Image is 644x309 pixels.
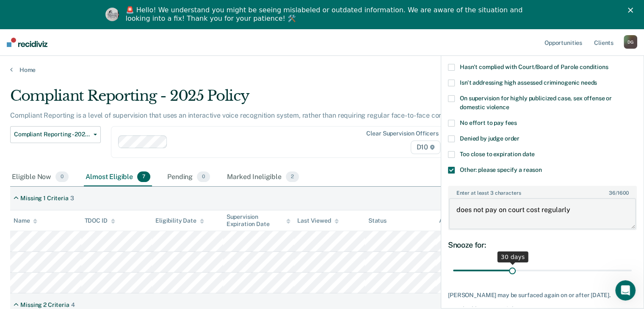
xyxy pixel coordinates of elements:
[20,301,69,309] div: Missing 2 Criteria
[368,217,387,224] div: Status
[448,240,637,250] div: Snooze for:
[460,79,597,86] span: Isn't addressing high assessed criminogenic needs
[225,168,301,187] div: Marked Ineligible
[10,168,70,187] div: Eligible Now
[10,66,634,74] a: Home
[105,8,119,21] img: Profile image for Kim
[70,195,74,202] div: 3
[460,95,612,110] span: On supervision for highly publicized case, sex offense or domestic violence
[55,171,69,182] span: 0
[449,198,636,229] textarea: does not pay on court cost regularly
[609,190,616,196] span: 36
[460,166,542,173] span: Other: please specify a reason
[628,8,636,13] div: Close
[85,217,115,224] div: TDOC ID
[411,141,440,154] span: D10
[460,151,535,157] span: Too close to expiration date
[297,217,338,224] div: Last Viewed
[439,217,479,224] div: Assigned to
[460,63,608,70] span: Hasn't complied with Court/Board of Parole conditions
[14,217,37,224] div: Name
[366,130,438,137] div: Clear supervision officers
[615,280,636,301] iframe: Intercom live chat
[448,292,637,299] div: [PERSON_NAME] may be surfaced again on or after [DATE].
[624,35,637,49] div: D G
[197,171,210,182] span: 0
[14,131,90,138] span: Compliant Reporting - 2025 Policy
[7,38,47,47] img: Recidiviz
[20,195,68,202] div: Missing 1 Criteria
[460,119,517,126] span: No effort to pay fees
[84,168,152,187] div: Almost Eligible
[126,6,525,23] div: 🚨 Hello! We understand you might be seeing mislabeled or outdated information. We are aware of th...
[498,251,528,262] div: 30 days
[609,190,628,196] span: / 1600
[10,111,460,119] p: Compliant Reporting is a level of supervision that uses an interactive voice recognition system, ...
[543,29,584,56] a: Opportunities
[227,213,291,228] div: Supervision Expiration Date
[166,168,212,187] div: Pending
[449,187,636,196] label: Enter at least 3 characters
[460,135,520,142] span: Denied by judge order
[155,217,204,224] div: Eligibility Date
[71,301,75,309] div: 4
[137,171,150,182] span: 7
[286,171,299,182] span: 2
[592,29,615,56] a: Clients
[10,87,493,111] div: Compliant Reporting - 2025 Policy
